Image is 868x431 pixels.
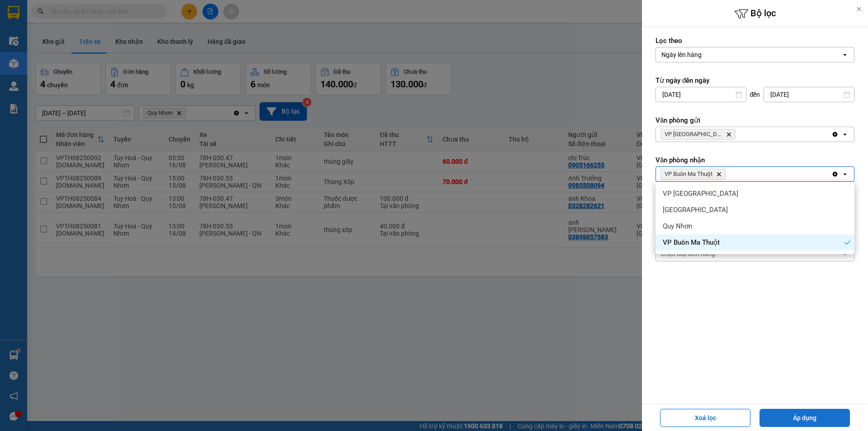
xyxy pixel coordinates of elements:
[841,51,849,58] svg: open
[663,189,738,198] span: VP [GEOGRAPHIC_DATA]
[841,131,849,138] svg: open
[727,170,728,179] input: Selected VP Buôn Ma Thuột.
[656,182,854,254] ul: Menu
[642,7,868,21] h6: Bộ lọc
[656,76,854,85] label: Từ ngày đến ngày
[716,171,722,177] svg: Delete
[656,116,854,125] label: Văn phòng gửi
[663,205,728,214] span: [GEOGRAPHIC_DATA]
[661,50,702,59] div: Ngày lên hàng
[750,90,760,99] span: đến
[660,129,736,140] span: VP Tuy Hòa, close by backspace
[663,222,692,231] span: Quy Nhơn
[759,409,850,427] button: Áp dụng
[703,50,703,59] input: Selected Ngày lên hàng.
[665,131,722,138] span: VP Tuy Hòa
[5,5,131,22] li: BB Limousine
[5,38,62,68] li: VP VP [GEOGRAPHIC_DATA]
[62,38,120,68] li: VP [GEOGRAPHIC_DATA]
[656,156,854,165] label: Văn phòng nhận
[665,171,712,178] span: VP Buôn Ma Thuột
[660,409,750,427] button: Xoá lọc
[656,87,746,102] input: Select a date.
[764,87,854,102] input: Select a date.
[831,171,839,178] svg: Clear all
[841,171,849,178] svg: open
[663,238,720,247] span: VP Buôn Ma Thuột
[656,36,854,45] label: Lọc theo
[831,131,839,138] svg: Clear all
[737,130,738,139] input: Selected VP Tuy Hòa.
[726,132,731,137] svg: Delete
[660,169,726,180] span: VP Buôn Ma Thuột, close by backspace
